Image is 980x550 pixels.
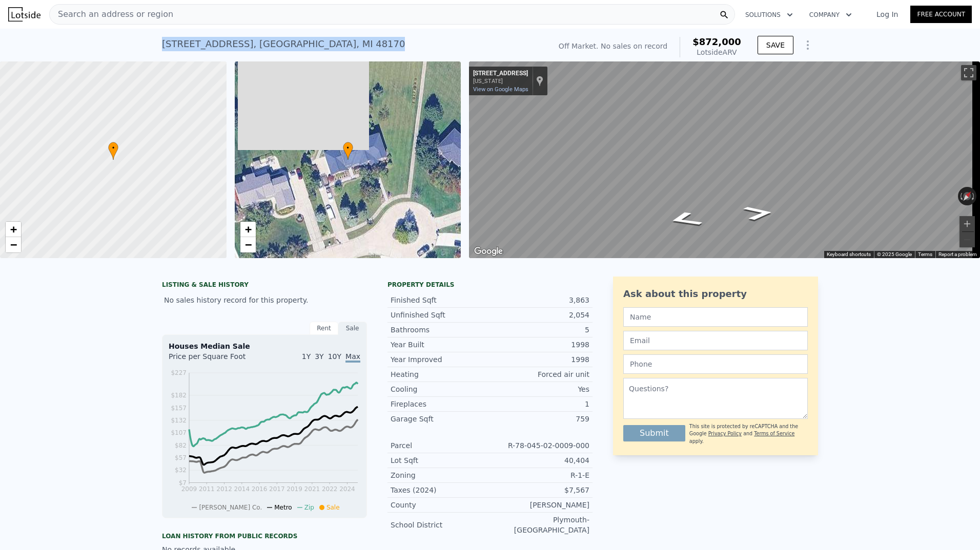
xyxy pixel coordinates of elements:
div: • [108,142,118,160]
div: Forced air unit [490,369,589,379]
span: 1Y [302,352,311,361]
button: SAVE [758,36,793,54]
div: 1 [490,399,589,409]
div: $7,567 [490,485,589,495]
div: This site is protected by reCAPTCHA and the Google and apply. [689,423,808,445]
tspan: 2011 [199,485,215,493]
a: Log In [864,9,910,19]
div: Map [469,61,980,258]
tspan: 2016 [252,485,268,493]
div: 3,863 [490,295,589,305]
div: Price per Square Foot [169,351,264,368]
div: R-1-E [490,470,589,480]
tspan: $182 [171,392,187,399]
tspan: $82 [175,442,187,449]
div: Cooling [391,384,490,394]
path: Go Northeast, E Fellows Creek Ct [731,202,787,224]
button: Rotate counterclockwise [958,187,964,205]
button: Keyboard shortcuts [827,251,871,258]
tspan: $107 [171,429,187,436]
div: Property details [387,281,593,289]
div: 40,404 [490,455,589,466]
a: Terms of Service [754,431,794,436]
a: Show location on map [536,75,543,87]
button: Company [801,6,860,24]
button: Show Options [798,35,818,55]
a: View on Google Maps [473,86,528,93]
div: 1998 [490,354,589,365]
tspan: 2021 [304,485,320,493]
a: Open this area in Google Maps (opens a new window) [472,245,505,258]
div: 2,054 [490,310,589,320]
tspan: $132 [171,417,187,424]
input: Name [623,307,808,327]
div: 759 [490,414,589,424]
div: Taxes (2024) [391,485,490,495]
span: Sale [326,504,340,511]
div: Plymouth-[GEOGRAPHIC_DATA] [490,515,589,535]
a: Terms (opens in new tab) [918,251,932,257]
div: Loan history from public records [162,532,367,540]
div: Bathrooms [391,325,490,335]
tspan: 2024 [339,485,355,493]
span: Zip [304,504,314,511]
div: LISTING & SALE HISTORY [162,281,367,291]
a: Zoom in [6,222,21,237]
tspan: 2017 [269,485,285,493]
div: [PERSON_NAME] [490,500,589,510]
span: [PERSON_NAME] Co. [199,504,262,511]
div: Ask about this property [623,287,808,301]
div: Fireplaces [391,399,490,409]
span: • [108,143,118,153]
path: Go Southwest, E Fellows Creek Ct [652,207,718,231]
div: Lotside ARV [692,47,741,57]
tspan: $227 [171,369,187,376]
a: Zoom in [240,222,256,237]
span: − [10,238,17,251]
div: Parcel [391,440,490,451]
button: Zoom out [959,232,975,247]
div: No sales history record for this property. [162,291,367,309]
button: Reset the view [958,186,976,205]
div: Off Market. No sales on record [559,41,667,51]
div: Unfinished Sqft [391,310,490,320]
div: Rent [310,322,338,335]
div: Heating [391,369,490,379]
div: 1998 [490,340,589,350]
div: Zoning [391,470,490,480]
div: Garage Sqft [391,414,490,424]
a: Zoom out [240,237,256,252]
div: Street View [469,61,980,258]
tspan: 2022 [322,485,338,493]
div: R-78-045-02-0009-000 [490,440,589,451]
button: Rotate clockwise [971,187,977,205]
a: Report a problem [938,251,977,257]
div: [STREET_ADDRESS] , [GEOGRAPHIC_DATA] , MI 48170 [162,37,405,51]
button: Submit [623,425,685,441]
tspan: 2012 [216,485,232,493]
div: Yes [490,384,589,394]
span: + [244,223,251,236]
button: Toggle fullscreen view [961,65,976,80]
button: Solutions [737,6,801,24]
div: Sale [338,322,367,335]
tspan: $157 [171,405,187,412]
tspan: $7 [179,479,187,486]
div: [STREET_ADDRESS] [473,70,528,78]
span: + [10,223,17,236]
span: 3Y [315,352,323,361]
a: Privacy Policy [708,431,742,436]
div: 5 [490,325,589,335]
input: Email [623,331,808,350]
a: Free Account [910,6,972,23]
div: [US_STATE] [473,78,528,84]
span: Max [345,352,360,363]
span: − [244,238,251,251]
span: Metro [274,504,292,511]
input: Phone [623,354,808,374]
tspan: 2019 [287,485,302,493]
div: School District [391,520,490,530]
tspan: 2014 [234,485,250,493]
a: Zoom out [6,237,21,252]
img: Google [472,245,505,258]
